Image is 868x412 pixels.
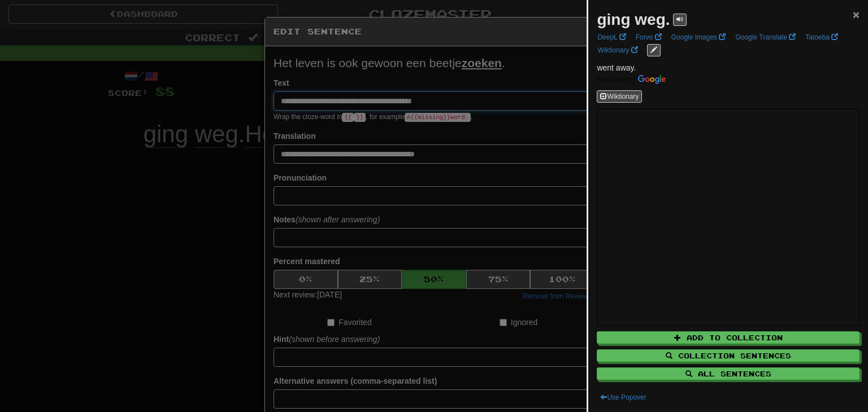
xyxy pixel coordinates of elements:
[597,331,860,344] button: Add to Collection
[853,8,860,21] span: ×
[632,31,665,43] a: Forvo
[597,75,666,84] img: Color short
[597,367,860,380] button: All Sentences
[597,349,860,362] button: Collection Sentences
[732,31,799,43] a: Google Translate
[668,31,730,43] a: Google Images
[597,63,636,72] span: went away.
[597,391,649,404] button: Use Popover
[594,44,641,56] a: Wiktionary
[594,31,629,43] a: DeepL
[802,31,841,43] a: Tatoeba
[597,90,642,103] button: Wiktionary
[647,44,661,56] button: edit links
[853,8,860,20] button: Close
[597,11,670,28] strong: ging weg.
